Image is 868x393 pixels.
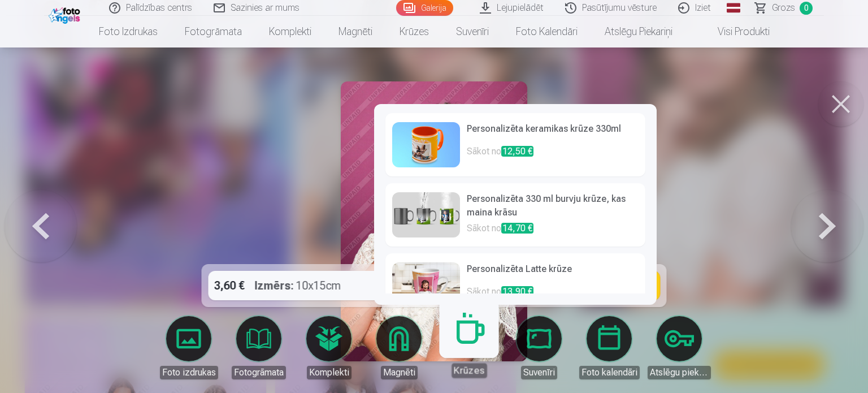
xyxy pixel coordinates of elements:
span: 13,90 € [501,286,533,297]
a: Foto kalendāri [502,16,591,47]
a: Personalizēta keramikas krūze 330mlSākot no12,50 € [385,113,645,176]
a: Visi produkti [686,16,783,47]
a: Atslēgu piekariņi [591,16,686,47]
div: Komplekti [307,366,351,379]
a: Krūzes [386,16,442,47]
a: Personalizēta 330 ml burvju krūze, kas maina krāsuSākot no14,70 € [385,183,645,247]
div: 3,60 € [209,271,250,300]
a: Atslēgu piekariņi [648,316,711,379]
p: Sākot no [467,145,639,167]
a: Foto kalendāri [578,316,641,379]
a: Personalizēta Latte krūzeSākot no13,90 € [385,253,645,317]
div: Atslēgu piekariņi [648,366,711,379]
h6: Personalizēta 330 ml burvju krūze, kas maina krāsu [467,192,639,222]
img: /fa1 [49,5,83,24]
div: Fotogrāmata [232,366,286,379]
span: Grozs [772,1,795,15]
p: Sākot no [467,285,639,308]
div: Magnēti [381,366,418,379]
a: Komplekti [255,16,325,47]
a: Suvenīri [507,316,571,379]
span: 0 [800,2,813,15]
a: Magnēti [367,316,431,379]
span: 12,50 € [501,146,533,157]
a: Magnēti [325,16,386,47]
div: Foto kalendāri [579,366,640,379]
a: Foto izdrukas [157,316,220,379]
a: Fotogrāmata [227,316,290,379]
a: Suvenīri [442,16,502,47]
div: 10x15cm [255,271,341,300]
strong: Izmērs : [255,278,294,293]
a: Fotogrāmata [171,16,255,47]
div: Suvenīri [521,366,557,379]
span: 14,70 € [501,223,533,234]
h6: Personalizēta Latte krūze [467,262,639,285]
a: Komplekti [297,316,361,379]
a: Foto izdrukas [85,16,171,47]
div: Krūzes [452,363,487,378]
p: Sākot no [467,222,639,237]
h6: Personalizēta keramikas krūze 330ml [467,122,639,145]
div: Foto izdrukas [160,366,218,379]
a: Krūzes [434,308,504,378]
